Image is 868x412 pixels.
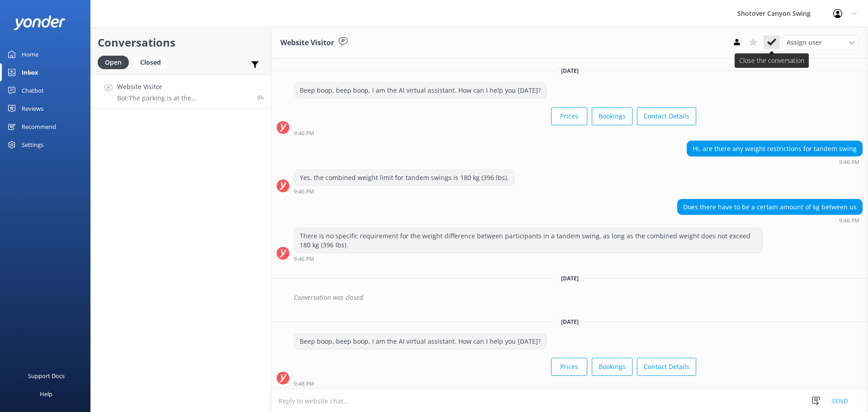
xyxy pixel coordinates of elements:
div: Reviews [22,99,43,118]
span: Sep 03 2025 11:00pm (UTC +12:00) Pacific/Auckland [257,94,264,101]
div: Assign User [782,35,859,50]
div: Aug 31 2025 09:46pm (UTC +12:00) Pacific/Auckland [677,217,863,223]
strong: 9:46 PM [839,160,859,165]
div: Aug 31 2025 09:46pm (UTC +12:00) Pacific/Auckland [294,256,763,262]
div: Chatbot [22,81,44,99]
div: Conversation was closed. [294,290,863,305]
div: Beep boop, beep boop, I am the AI virtual assistant. How can I help you [DATE]? [294,334,546,349]
strong: 9:46 PM [294,256,314,262]
div: There is no specific requirement for the weight difference between participants in a tandem swing... [294,228,762,252]
div: Aug 31 2025 09:46pm (UTC +12:00) Pacific/Auckland [294,130,696,136]
img: yonder-white-logo.png [14,15,66,30]
div: Sep 03 2025 09:48pm (UTC +12:00) Pacific/Auckland [294,380,696,387]
span: Assign user [787,38,822,47]
div: Support Docs [28,367,65,385]
div: Recommend [22,118,56,136]
div: Aug 31 2025 09:46pm (UTC +12:00) Pacific/Auckland [687,159,863,165]
strong: 9:46 PM [839,218,859,223]
h2: Conversations [98,34,264,51]
div: Aug 31 2025 09:46pm (UTC +12:00) Pacific/Auckland [294,188,514,194]
div: Beep boop, beep boop, I am the AI virtual assistant. How can I help you [DATE]? [294,83,546,98]
button: Bookings [592,358,632,376]
strong: 9:46 PM [294,189,314,194]
div: Hi, are there any weight restrictions for tandem swing [687,141,862,156]
p: Bot: The parking is at the [GEOGRAPHIC_DATA] at [GEOGRAPHIC_DATA]. There's plenty of free parking... [117,94,250,102]
div: Does there have to be a certain amount of kg between us [678,199,862,215]
a: Closed [133,57,172,67]
a: Open [98,57,133,67]
h4: Website Visitor [117,82,250,92]
div: Settings [22,136,43,154]
button: Contact Details [637,358,696,376]
div: Yes, the combined weight limit for tandem swings is 180 kg (396 lbs). [294,170,514,185]
span: [DATE] [556,67,584,75]
div: Open [98,56,129,69]
button: Prices [551,107,587,125]
button: Bookings [592,107,632,125]
div: Help [40,385,52,403]
div: Inbox [22,63,38,81]
span: [DATE] [556,275,584,282]
div: Home [22,45,38,63]
a: Website VisitorBot:The parking is at the [GEOGRAPHIC_DATA] at [GEOGRAPHIC_DATA]. There's plenty o... [91,75,271,109]
div: Closed [133,56,168,69]
strong: 9:46 PM [294,131,314,136]
h3: Website Visitor [280,37,334,49]
button: Contact Details [637,107,696,125]
button: Prices [551,358,587,376]
span: [DATE] [556,318,584,326]
div: 2025-08-31T20:39:43.895 [277,290,863,305]
strong: 9:48 PM [294,381,314,387]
